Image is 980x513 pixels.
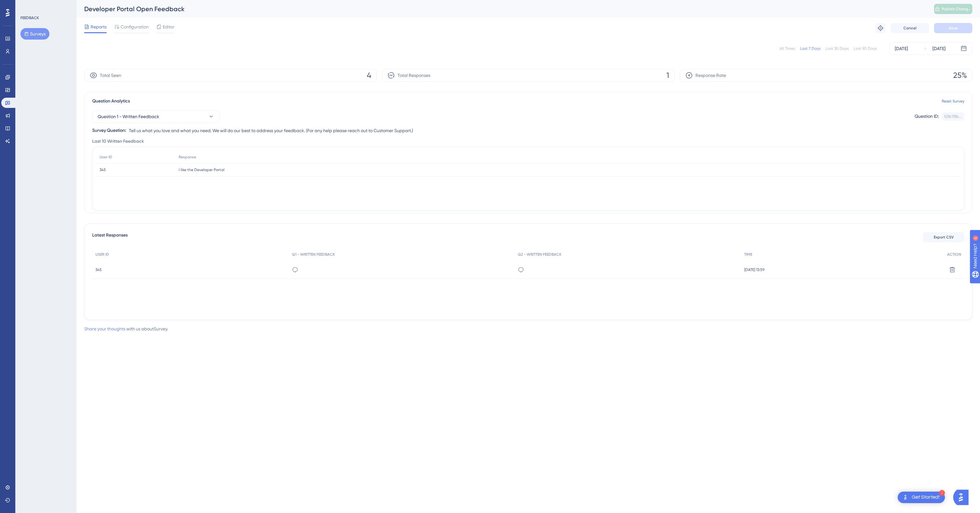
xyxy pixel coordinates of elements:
[666,70,669,80] span: 1
[121,23,149,31] span: Configuration
[923,232,964,242] button: Export CSV
[898,492,945,503] div: Open Get Started! checklist, remaining modules: 1
[98,113,159,120] span: Question 1 - Written Feedback
[744,267,764,272] span: [DATE] 13:59
[179,167,225,172] span: I like the Developer Portal
[953,70,967,80] span: 25%
[100,167,106,172] span: 345
[292,252,335,257] span: Q1 - WRITTEN FEEDBACK
[949,26,958,31] span: Save
[912,494,940,501] div: Get Started!
[92,138,144,145] span: Last 10 Written Feedback
[934,23,972,33] button: Save
[826,46,849,51] div: Last 30 Days
[934,4,972,14] button: Publish Changes
[84,4,918,13] div: Developer Portal Open Feedback
[91,23,107,31] span: Reports
[84,325,168,333] div: with us about Survey .
[780,46,795,51] div: All Times
[95,267,102,272] span: 345
[163,23,174,31] span: Editor
[947,252,961,257] span: ACTION
[20,28,49,40] button: Surveys
[95,252,109,257] span: USER ID
[129,127,413,134] span: Tell us what you love and what you need. We will do our best to address your feedback. (For any h...
[744,252,752,257] span: TIME
[942,99,964,104] a: Reset Survey
[695,72,726,79] span: Response Rate
[179,155,196,160] span: Response
[367,70,371,80] span: 4
[800,46,820,51] div: Last 7 Days
[100,155,112,160] span: User ID
[934,235,954,240] span: Export CSV
[518,252,561,257] span: Q2 - WRITTEN FEEDBACK
[902,494,909,501] img: launcher-image-alternative-text
[92,127,126,134] div: Survey Question:
[953,488,972,507] iframe: UserGuiding AI Assistant Launcher
[15,2,40,9] span: Need Help?
[915,112,939,121] div: Question ID:
[100,72,121,79] span: Total Seen
[92,231,128,243] span: Latest Responses
[932,45,946,52] div: [DATE]
[92,97,130,105] span: Question Analytics
[854,46,877,51] div: Last 90 Days
[84,326,125,331] a: Share your thoughts
[44,3,46,8] div: 6
[942,6,972,11] span: Publish Changes
[939,490,945,496] div: 1
[944,114,961,119] div: f23c115b...
[891,23,929,33] button: Cancel
[903,26,917,31] span: Cancel
[20,15,39,20] div: FEEDBACK
[397,72,430,79] span: Total Responses
[895,45,908,52] div: [DATE]
[92,110,220,123] button: Question 1 - Written Feedback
